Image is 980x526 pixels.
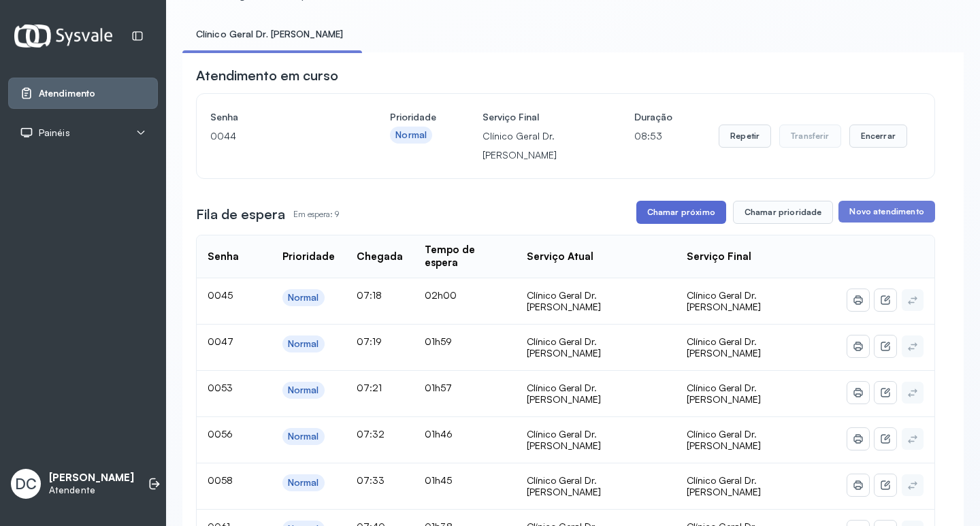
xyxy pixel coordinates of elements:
span: 0053 [208,382,233,393]
p: Clínico Geral Dr. [PERSON_NAME] [483,127,588,165]
h4: Senha [210,108,344,127]
h4: Prioridade [390,108,436,127]
span: 07:32 [357,428,385,440]
span: Painéis [39,127,70,139]
div: Senha [208,250,239,263]
span: 0047 [208,335,233,347]
span: 07:19 [357,335,382,347]
div: Serviço Final [687,250,751,263]
div: Serviço Atual [527,250,593,263]
div: Clínico Geral Dr. [PERSON_NAME] [527,474,665,498]
div: Tempo de espera [425,244,505,269]
span: Atendimento [39,88,95,99]
div: Normal [395,129,427,141]
div: Chegada [357,250,403,263]
span: 07:21 [357,382,382,393]
span: 01h59 [425,335,452,347]
span: 01h57 [425,382,452,393]
div: Normal [288,477,319,489]
img: Logotipo do estabelecimento [14,24,112,47]
div: Clínico Geral Dr. [PERSON_NAME] [527,382,665,406]
span: 0056 [208,428,233,440]
div: Normal [288,384,319,396]
p: Atendente [49,484,134,496]
p: [PERSON_NAME] [49,472,134,484]
div: Clínico Geral Dr. [PERSON_NAME] [527,335,665,359]
p: 0044 [210,127,344,146]
button: Chamar prioridade [733,201,834,224]
div: Clínico Geral Dr. [PERSON_NAME] [527,289,665,313]
h4: Serviço Final [483,108,588,127]
div: Normal [288,431,319,442]
span: 01h45 [425,474,452,486]
span: Clínico Geral Dr. [PERSON_NAME] [687,474,761,498]
span: 0045 [208,289,233,301]
p: 08:53 [634,127,672,146]
div: Normal [288,338,319,350]
button: Novo atendimento [838,201,934,223]
p: Em espera: 9 [293,205,339,224]
div: Prioridade [282,250,335,263]
span: Clínico Geral Dr. [PERSON_NAME] [687,335,761,359]
button: Chamar próximo [636,201,726,224]
span: 01h46 [425,428,453,440]
h3: Fila de espera [196,205,285,224]
span: 07:33 [357,474,385,486]
button: Transferir [779,125,841,148]
div: Normal [288,292,319,303]
span: Clínico Geral Dr. [PERSON_NAME] [687,382,761,406]
h4: Duração [634,108,672,127]
button: Repetir [719,125,771,148]
a: Clínico Geral Dr. [PERSON_NAME] [182,23,357,46]
h3: Atendimento em curso [196,66,338,85]
a: Atendimento [20,86,146,100]
button: Encerrar [849,125,907,148]
span: 0058 [208,474,233,486]
span: Clínico Geral Dr. [PERSON_NAME] [687,428,761,452]
span: 07:18 [357,289,382,301]
span: Clínico Geral Dr. [PERSON_NAME] [687,289,761,313]
span: 02h00 [425,289,457,301]
div: Clínico Geral Dr. [PERSON_NAME] [527,428,665,452]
